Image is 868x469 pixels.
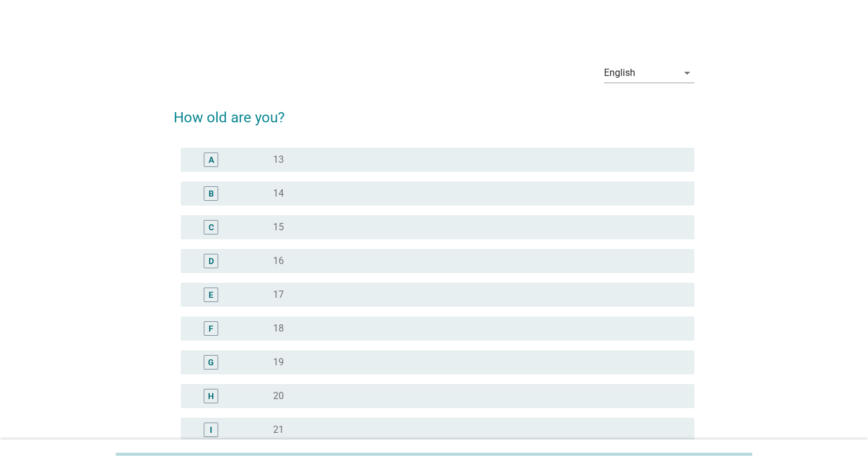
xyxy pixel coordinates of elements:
[273,289,284,301] label: 17
[273,424,284,436] label: 21
[209,322,213,335] div: F
[209,254,214,267] div: D
[273,390,284,402] label: 20
[273,187,284,200] label: 14
[209,153,214,166] div: A
[273,356,284,368] label: 19
[209,221,214,233] div: C
[208,356,214,368] div: G
[680,66,694,80] i: arrow_drop_down
[273,221,284,233] label: 15
[209,288,213,301] div: E
[174,95,694,128] h2: How old are you?
[273,255,284,267] label: 16
[273,323,284,335] label: 18
[209,187,214,200] div: B
[210,423,212,436] div: I
[604,68,635,78] div: English
[273,154,284,166] label: 13
[208,389,214,402] div: H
